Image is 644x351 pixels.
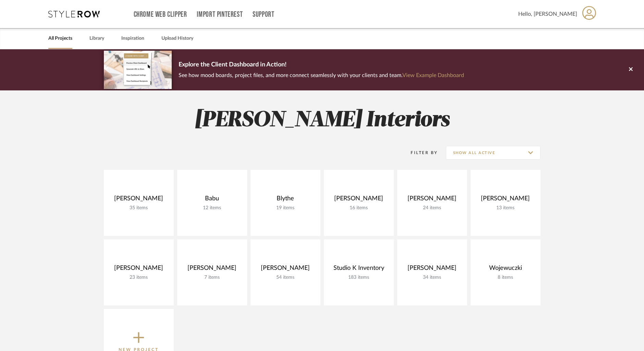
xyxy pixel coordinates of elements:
div: Wojewuczki [476,264,535,275]
div: 35 items [109,205,168,211]
a: All Projects [48,34,72,43]
h2: [PERSON_NAME] Interiors [75,108,569,133]
a: Library [89,34,104,43]
div: [PERSON_NAME] [109,195,168,205]
div: 24 items [403,205,462,211]
div: [PERSON_NAME] [183,264,242,275]
p: Explore the Client Dashboard in Action! [179,60,464,71]
div: 12 items [183,205,242,211]
a: Chrome Web Clipper [134,12,187,17]
div: [PERSON_NAME] [256,264,315,275]
div: 16 items [329,205,388,211]
div: Babu [183,195,242,205]
div: Blythe [256,195,315,205]
a: View Example Dashboard [402,73,464,78]
div: 13 items [476,205,535,211]
div: [PERSON_NAME] [403,264,462,275]
div: Filter By [402,149,438,156]
p: See how mood boards, project files, and more connect seamlessly with your clients and team. [179,71,464,80]
div: Studio K Inventory [329,264,388,275]
span: Hello, [PERSON_NAME] [518,10,577,18]
div: 8 items [476,275,535,280]
a: Inspiration [121,34,144,43]
div: [PERSON_NAME] [109,264,168,275]
div: 19 items [256,205,315,211]
div: 34 items [403,275,462,280]
a: Upload History [161,34,193,43]
div: 183 items [329,275,388,280]
a: Support [253,12,274,17]
img: d5d033c5-7b12-40c2-a960-1ecee1989c38.png [104,51,172,89]
div: 54 items [256,275,315,280]
a: Import Pinterest [197,12,243,17]
div: [PERSON_NAME] [403,195,462,205]
div: [PERSON_NAME] [476,195,535,205]
div: 7 items [183,275,242,280]
div: 23 items [109,275,168,280]
div: [PERSON_NAME] [329,195,388,205]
